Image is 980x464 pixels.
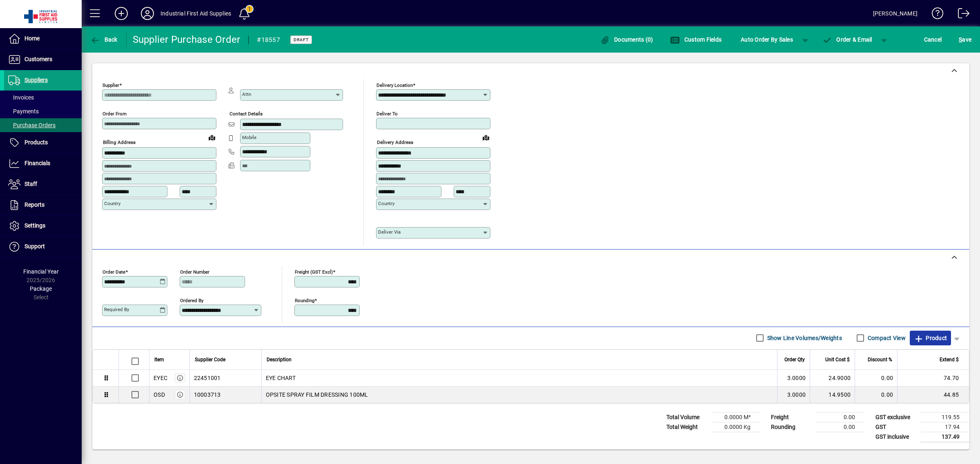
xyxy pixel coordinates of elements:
[4,216,82,236] a: Settings
[82,32,127,47] app-page-header-button: Back
[668,32,724,47] button: Custom Fields
[767,422,816,432] td: Rounding
[23,268,59,275] span: Financial Year
[910,331,951,345] button: Product
[104,201,120,206] mat-label: Country
[376,82,413,88] mat-label: Delivery Location
[897,387,969,403] td: 44.85
[871,422,920,432] td: GST
[102,111,127,117] mat-label: Order from
[866,334,906,342] label: Compact View
[257,33,280,46] div: #18557
[737,32,797,47] button: Auto Order By Sales
[873,7,918,20] div: [PERSON_NAME]
[711,412,760,422] td: 0.0000 M³
[920,432,969,442] td: 137.49
[133,33,241,46] div: Supplier Purchase Order
[102,82,119,88] mat-label: Supplier
[766,334,842,342] label: Show Line Volumes/Weights
[855,387,897,403] td: 0.00
[741,33,793,46] span: Auto Order By Sales
[378,201,394,206] mat-label: Country
[871,412,920,422] td: GST exclusive
[4,49,82,70] a: Customers
[777,370,810,387] td: 3.0000
[295,297,314,303] mat-label: Rounding
[24,243,45,250] span: Support
[104,307,129,312] mat-label: Required by
[940,355,959,364] span: Extend $
[4,236,82,257] a: Support
[8,108,39,115] span: Payments
[189,387,261,403] td: 10003713
[88,32,120,47] button: Back
[376,111,398,117] mat-label: Deliver To
[920,422,969,432] td: 17.94
[295,269,333,274] mat-label: Freight (GST excl)
[4,133,82,153] a: Products
[154,374,167,382] div: EYEC
[662,422,711,432] td: Total Weight
[868,355,892,364] span: Discount %
[777,387,810,403] td: 3.0000
[4,195,82,215] a: Reports
[598,32,655,47] button: Documents (0)
[24,201,45,208] span: Reports
[479,131,492,144] a: View on map
[134,6,160,21] button: Profile
[767,412,816,422] td: Freight
[818,32,876,47] button: Order & Email
[90,36,118,43] span: Back
[108,6,134,21] button: Add
[24,222,45,229] span: Settings
[378,229,401,235] mat-label: Deliver via
[4,91,82,104] a: Invoices
[959,36,962,43] span: S
[4,118,82,132] a: Purchase Orders
[957,32,973,47] button: Save
[154,355,164,364] span: Item
[784,355,805,364] span: Order Qty
[822,36,872,43] span: Order & Email
[294,37,309,42] span: Draft
[267,355,292,364] span: Description
[242,135,256,140] mat-label: Mobile
[4,29,82,49] a: Home
[205,131,218,144] a: View on map
[24,56,52,62] span: Customers
[24,35,40,42] span: Home
[160,7,231,20] div: Industrial First Aid Supplies
[855,370,897,387] td: 0.00
[816,412,865,422] td: 0.00
[810,370,855,387] td: 24.9000
[8,94,34,101] span: Invoices
[670,36,722,43] span: Custom Fields
[4,174,82,194] a: Staff
[102,269,125,274] mat-label: Order date
[242,91,251,97] mat-label: Attn
[871,432,920,442] td: GST inclusive
[4,153,82,174] a: Financials
[920,412,969,422] td: 119.55
[662,412,711,422] td: Total Volume
[195,355,225,364] span: Supplier Code
[266,391,368,399] span: OPSITE SPRAY FILM DRESSING 100ML
[4,104,82,118] a: Payments
[180,297,203,303] mat-label: Ordered by
[914,331,947,345] span: Product
[24,181,37,187] span: Staff
[266,374,296,382] span: EYE CHART
[189,370,261,387] td: 22451001
[8,122,56,128] span: Purchase Orders
[897,370,969,387] td: 74.70
[154,391,165,399] div: OSD
[180,269,209,274] mat-label: Order number
[959,33,971,46] span: ave
[952,2,970,28] a: Logout
[711,422,760,432] td: 0.0000 Kg
[24,77,48,83] span: Suppliers
[24,160,50,166] span: Financials
[924,33,942,46] span: Cancel
[810,387,855,403] td: 14.9500
[922,32,944,47] button: Cancel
